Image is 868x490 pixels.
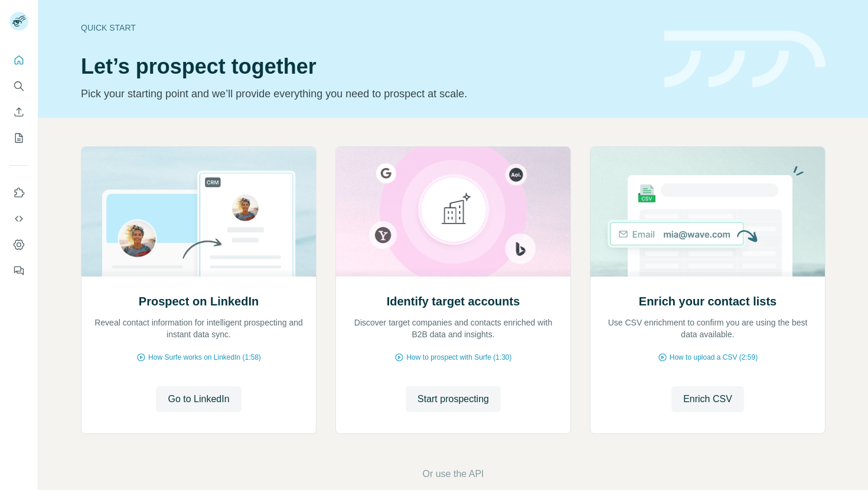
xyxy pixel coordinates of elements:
button: Quick start [9,50,28,71]
button: Use Surfe API [9,208,28,229]
button: My lists [9,127,28,149]
div: Quick start [81,22,650,34]
p: Use CSV enrichment to confirm you are using the best data available. [602,317,813,340]
button: Start prospecting [406,386,501,412]
h2: Enrich your contact lists [639,293,776,310]
span: How Surfe works on LinkedIn (1:58) [148,352,261,363]
span: Start prospecting [417,392,489,406]
p: Discover target companies and contacts enriched with B2B data and insights. [348,317,559,340]
span: How to prospect with Surfe (1:30) [406,352,511,363]
p: Pick your starting point and we’ll provide everything you need to prospect at scale. [81,85,650,102]
button: Dashboard [9,234,28,255]
button: Go to LinkedIn [156,386,241,412]
button: Search [9,75,28,97]
h2: Prospect on LinkedIn [139,293,259,310]
h2: Identify target accounts [387,293,520,310]
img: Enrich your contact lists [590,147,825,277]
img: Prospect on LinkedIn [81,147,316,277]
span: Go to LinkedIn [168,392,229,406]
span: How to upload a CSV (2:59) [670,352,758,363]
img: banner [664,31,825,88]
button: Enrich CSV [671,386,744,412]
button: Feedback [9,260,28,281]
button: Enrich CSV [9,101,28,123]
h1: Let’s prospect together [81,55,650,78]
span: Enrich CSV [683,392,732,406]
button: Use Surfe on LinkedIn [9,182,28,203]
img: Identify target accounts [335,147,571,277]
p: Reveal contact information for intelligent prospecting and instant data sync. [93,317,304,340]
button: Or use the API [422,467,484,481]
